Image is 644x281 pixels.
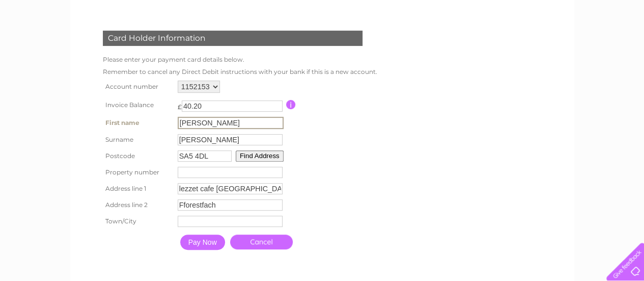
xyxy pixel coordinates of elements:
[100,164,175,181] th: Property number
[286,100,296,109] input: Information
[519,43,549,51] a: Telecoms
[610,43,634,51] a: Log out
[452,5,522,18] a: 0333 014 3131
[82,6,563,49] div: Clear Business is a trading name of Verastar Limited (registered in [GEOGRAPHIC_DATA] No. 3667643...
[100,148,175,164] th: Postcode
[103,31,362,46] div: Card Holder Information
[100,95,175,114] th: Invoice Balance
[100,181,175,197] th: Address line 1
[180,235,225,250] input: Pay Now
[100,66,380,78] td: Remember to cancel any Direct Debit instructions with your bank if this is a new account.
[490,43,513,51] a: Energy
[576,43,601,51] a: Contact
[465,43,484,51] a: Water
[100,213,175,229] th: Town/City
[100,132,175,148] th: Surname
[22,27,74,58] img: logo.png
[100,197,175,213] th: Address line 2
[100,114,175,132] th: First name
[555,43,570,51] a: Blog
[178,98,182,111] td: £
[236,150,284,162] button: Find Address
[100,78,175,95] th: Account number
[100,54,380,66] td: Please enter your payment card details below.
[230,235,293,249] a: Cancel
